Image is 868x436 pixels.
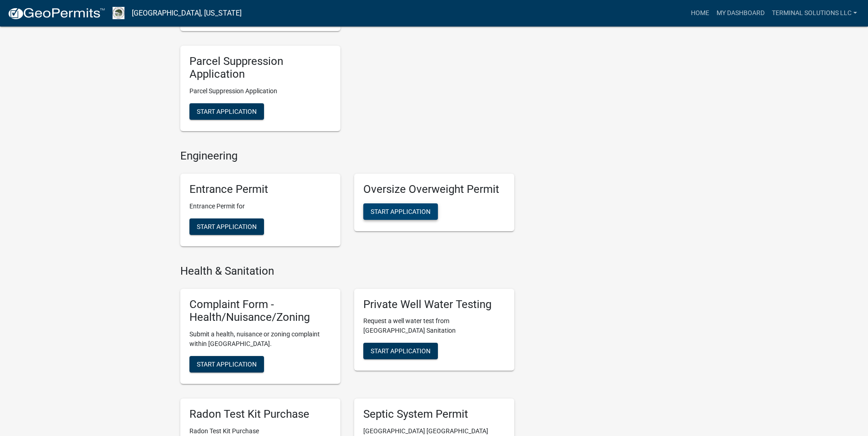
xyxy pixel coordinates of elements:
[189,202,331,211] p: Entrance Permit for
[363,203,438,220] button: Start Application
[189,330,331,349] p: Submit a health, nuisance or zoning complaint within [GEOGRAPHIC_DATA].
[197,108,257,115] span: Start Application
[363,343,438,359] button: Start Application
[189,356,264,372] button: Start Application
[363,316,505,335] p: Request a well water test from [GEOGRAPHIC_DATA] Sanitation
[687,5,713,22] a: Home
[189,218,264,235] button: Start Application
[189,408,331,421] h5: Radon Test Kit Purchase
[197,361,257,368] span: Start Application
[189,426,331,436] p: Radon Test Kit Purchase
[189,103,264,120] button: Start Application
[189,86,331,96] p: Parcel Suppression Application
[180,149,514,163] h4: Engineering
[363,408,505,421] h5: Septic System Permit
[363,298,505,311] h5: Private Well Water Testing
[371,207,431,215] span: Start Application
[363,183,505,196] h5: Oversize Overweight Permit
[189,55,331,81] h5: Parcel Suppression Application
[189,183,331,196] h5: Entrance Permit
[197,223,257,230] span: Start Application
[768,5,861,22] a: Terminal Solutions LLC
[371,347,431,355] span: Start Application
[180,265,514,278] h4: Health & Sanitation
[132,5,242,21] a: [GEOGRAPHIC_DATA], [US_STATE]
[113,7,124,19] img: Boone County, Iowa
[713,5,768,22] a: My Dashboard
[189,298,331,324] h5: Complaint Form - Health/Nuisance/Zoning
